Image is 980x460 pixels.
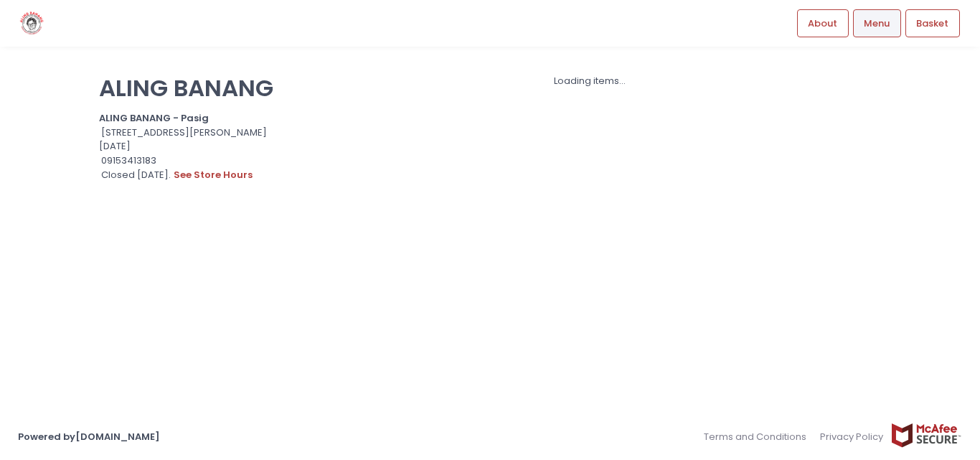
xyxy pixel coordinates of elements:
div: 09153413183 [99,154,281,168]
a: Privacy Policy [814,423,891,451]
a: Menu [853,9,901,37]
p: ALING BANANG [99,74,281,102]
button: see store hours [173,167,253,183]
b: ALING BANANG - Pasig [99,111,209,125]
span: About [808,17,837,31]
div: Closed [DATE]. [99,167,281,183]
a: About [797,9,849,37]
img: logo [18,11,46,36]
a: Terms and Conditions [704,423,814,451]
div: [STREET_ADDRESS][PERSON_NAME][DATE] [99,126,281,154]
a: Powered by[DOMAIN_NAME] [18,430,160,443]
div: Loading items... [299,74,881,88]
img: mcafee-secure [890,423,962,448]
span: Menu [864,17,890,31]
span: Basket [916,17,948,31]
